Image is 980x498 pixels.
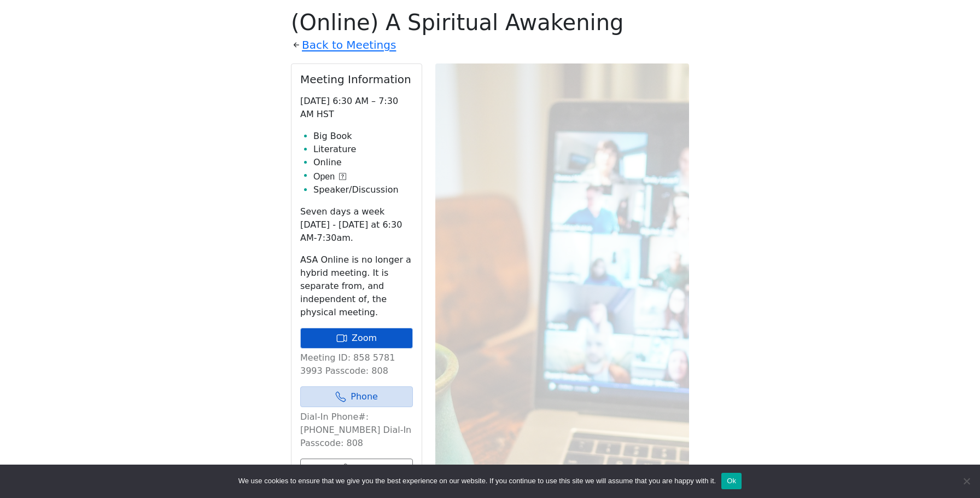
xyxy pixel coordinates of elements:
[313,143,413,156] li: Literature
[961,476,972,487] span: No
[300,459,413,479] button: Share
[300,73,413,86] h2: Meeting Information
[313,170,346,183] button: Open
[300,95,413,121] p: [DATE] 6:30 AM – 7:30 AM HST
[300,410,413,450] p: Dial-In Phone#: [PHONE_NUMBER] Dial-In Passcode: 808
[300,386,413,407] a: Phone
[291,9,689,36] h1: (Online) A Spiritual Awakening
[721,473,742,489] button: Ok
[238,476,716,487] span: We use cookies to ensure that we give you the best experience on our website. If you continue to ...
[300,253,413,319] p: ASA Online is no longer a hybrid meeting. It is separate from, and independent of, the physical m...
[313,170,335,183] span: Open
[300,205,413,245] p: Seven days a week [DATE] - [DATE] at 6:30 AM-7:30am.
[313,130,413,143] li: Big Book
[302,36,396,55] a: Back to Meetings
[300,328,413,349] a: Zoom
[313,183,413,196] li: Speaker/Discussion
[313,156,413,169] li: Online
[300,351,413,378] p: Meeting ID: 858 5781 3993 Passcode: 808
